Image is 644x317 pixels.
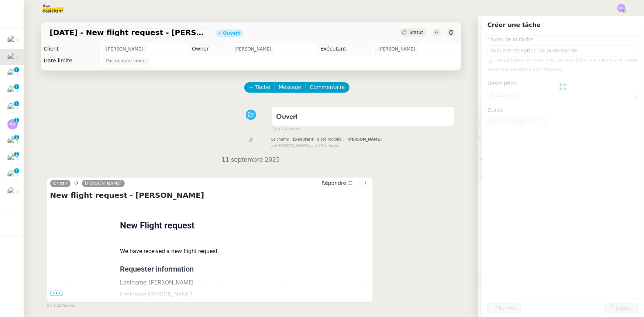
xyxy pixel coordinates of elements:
span: [PERSON_NAME] [347,137,382,141]
span: 🔐 [481,125,529,134]
nz-badge-sup: 1 [14,67,19,72]
img: users%2F7nLfdXEOePNsgCtodsK58jnyGKv1%2Favatar%2FIMG_1682.jpeg [7,103,18,113]
div: 🕵️Autres demandes en cours 19 [478,167,644,182]
h4: New flight request - [PERSON_NAME] [50,190,370,200]
span: Tâche [255,83,271,92]
nz-badge-sup: 1 [14,152,19,157]
p: Lastname: [PERSON_NAME] [120,278,300,287]
nz-badge-sup: 1 [14,118,19,123]
div: 💬Commentaires [478,152,644,167]
img: users%2FC9SBsJ0duuaSgpQFj5LgoEX8n0o2%2Favatar%2Fec9d51b8-9413-4189-adfb-7be4d8c96a3c [7,153,18,163]
span: ⚙️ [481,111,519,119]
td: Exécutant [317,43,372,55]
span: par [271,143,278,149]
img: users%2F7nLfdXEOePNsgCtodsK58jnyGKv1%2Favatar%2FIMG_1682.jpeg [7,35,18,45]
td: Owner [189,43,228,55]
div: 🧴Autres [478,275,644,290]
p: 1 [15,135,18,141]
small: [PERSON_NAME] [271,143,339,149]
button: Message [274,82,306,93]
img: users%2FW4OQjB9BRtYK2an7yusO0WsYLsD3%2Favatar%2F28027066-518b-424c-8476-65f2e549ac29 [7,170,18,180]
p: Firstname:[PERSON_NAME] [120,290,300,299]
img: users%2FC9SBsJ0duuaSgpQFj5LgoEX8n0o2%2Favatar%2Fec9d51b8-9413-4189-adfb-7be4d8c96a3c [7,52,18,62]
span: Statut [410,30,423,35]
p: 1 [15,84,18,91]
div: ⏲️Tâches 0:00 [478,138,644,152]
h1: New Flight request [120,219,300,232]
button: Tâche [244,82,275,93]
span: 💬 [481,156,528,162]
span: Ouvert [276,114,298,120]
nz-badge-sup: 1 [14,101,19,106]
span: Créer une tâche [488,21,541,28]
span: il y a 30 minutes [308,143,339,149]
td: Date limite [41,55,100,67]
nz-badge-sup: 1 [14,135,19,140]
span: il y a 13 heures [47,303,75,309]
span: Commentaire [310,83,345,92]
span: Répondre [321,179,346,187]
button: Répondre [319,179,355,187]
span: 🕵️ [481,171,576,177]
button: Commentaire [306,82,349,93]
img: svg [7,119,18,130]
button: Fermer [488,303,521,313]
span: [PERSON_NAME] [378,45,415,53]
p: 1 [15,152,18,158]
div: 🔐Données client [478,123,644,137]
img: users%2FC9SBsJ0duuaSgpQFj5LgoEX8n0o2%2Favatar%2Fec9d51b8-9413-4189-adfb-7be4d8c96a3c [7,136,18,147]
span: 11 septembre 2025 [216,155,286,165]
span: 🧴 [481,279,504,285]
span: Pas de date limite [106,57,146,65]
p: Requester information [120,265,300,273]
img: users%2FC9SBsJ0duuaSgpQFj5LgoEX8n0o2%2Favatar%2Fec9d51b8-9413-4189-adfb-7be4d8c96a3c [7,86,18,96]
p: We have received a new flight request. [120,247,300,256]
span: Message [279,83,301,92]
a: Orizair [50,180,71,187]
span: [DATE] - New flight request - [PERSON_NAME] [50,29,210,36]
div: ⚙️Procédures [478,108,644,122]
p: 1 [15,168,18,175]
p: 1 [15,101,18,108]
img: users%2FW4OQjB9BRtYK2an7yusO0WsYLsD3%2Favatar%2F28027066-518b-424c-8476-65f2e549ac29 [7,187,18,197]
button: Sauver [605,303,638,313]
nz-badge-sup: 1 [14,168,19,173]
div: Ouvert [223,31,240,35]
a: [PERSON_NAME] [82,180,125,187]
span: Le champ [271,137,289,141]
span: [PERSON_NAME] [234,45,271,53]
span: ⏲️ [481,142,532,148]
span: ••• [50,291,63,296]
p: 1 [15,67,18,74]
span: a été modifié : [317,137,344,141]
span: il y a 13 heures [271,126,300,132]
td: Client [41,43,100,55]
nz-badge-sup: 1 [14,84,19,89]
img: users%2FC9SBsJ0duuaSgpQFj5LgoEX8n0o2%2Favatar%2Fec9d51b8-9413-4189-adfb-7be4d8c96a3c [7,69,18,79]
p: 1 [15,118,18,124]
img: svg [617,4,626,12]
span: Exécutant [293,137,314,141]
span: [PERSON_NAME] [106,45,143,53]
